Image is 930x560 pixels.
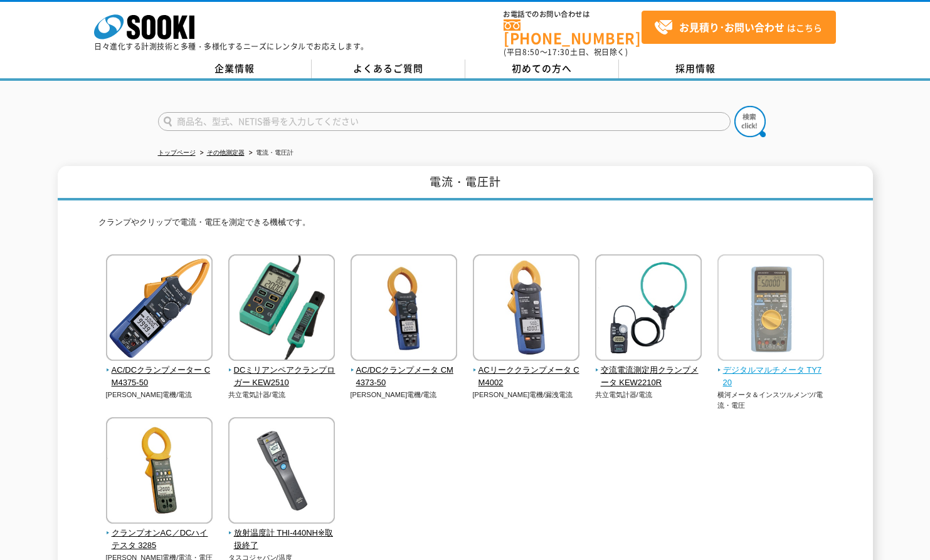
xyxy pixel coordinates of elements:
[158,149,196,156] a: トップページ
[246,147,293,160] li: 電流・電圧計
[473,254,579,364] img: ACリーククランプメータ CM4002
[98,216,832,236] p: クランプやクリップで電流・電圧を測定できる機械です。
[504,46,628,58] span: (平日 ～ 土日、祝日除く)
[228,417,335,527] img: 放射温度計 THI-440NH※取扱終了
[595,390,702,400] p: 共立電気計器/電流
[473,364,580,390] span: ACリーククランプメータ CM4002
[504,11,642,18] span: お電話でのお問い合わせは
[106,390,213,400] p: [PERSON_NAME]電機/電流
[228,364,336,390] span: DCミリアンペアクランプロガー KEW2510
[312,60,465,78] a: よくあるご質問
[504,19,642,45] a: [PHONE_NUMBER]
[106,527,213,553] span: クランプオンAC／DCハイテスタ 3285
[679,19,785,34] strong: お見積り･お問い合わせ
[547,46,570,58] span: 17:30
[106,254,213,364] img: AC/DCクランプメーター CM4375-50
[642,11,836,44] a: お見積り･お問い合わせはこちら
[94,43,369,50] p: 日々進化する計測技術と多種・多様化するニーズにレンタルでお応えします。
[351,352,458,390] a: AC/DCクランプメータ CM4373-50
[473,390,580,400] p: [PERSON_NAME]電機/漏洩電流
[158,112,731,131] input: 商品名、型式、NETIS番号を入力してください
[734,106,766,137] img: btn_search.png
[717,352,825,390] a: デジタルマルチメータ TY720
[717,254,824,364] img: デジタルマルチメータ TY720
[595,254,702,364] img: 交流電流測定用クランプメータ KEW2210R
[228,254,335,364] img: DCミリアンペアクランプロガー KEW2510
[106,515,213,552] a: クランプオンAC／DCハイテスタ 3285
[106,352,213,390] a: AC/DCクランプメーター CM4375-50
[106,364,213,390] span: AC/DCクランプメーター CM4375-50
[228,390,336,400] p: 共立電気計器/電流
[351,364,458,390] span: AC/DCクランプメータ CM4373-50
[619,60,773,78] a: 採用情報
[465,60,619,78] a: 初めての方へ
[717,364,825,390] span: デジタルマルチメータ TY720
[717,390,825,410] p: 横河メータ＆インスツルメンツ/電流・電圧
[58,166,873,200] h1: 電流・電圧計
[351,254,457,364] img: AC/DCクランプメータ CM4373-50
[654,18,822,37] span: はこちら
[158,60,312,78] a: 企業情報
[106,417,213,527] img: クランプオンAC／DCハイテスタ 3285
[595,364,702,390] span: 交流電流測定用クランプメータ KEW2210R
[207,149,245,156] a: その他測定器
[351,390,458,400] p: [PERSON_NAME]電機/電流
[473,352,580,390] a: ACリーククランプメータ CM4002
[512,61,572,75] span: 初めての方へ
[228,527,336,553] span: 放射温度計 THI-440NH※取扱終了
[522,46,540,58] span: 8:50
[595,352,702,390] a: 交流電流測定用クランプメータ KEW2210R
[228,352,336,390] a: DCミリアンペアクランプロガー KEW2510
[228,515,336,552] a: 放射温度計 THI-440NH※取扱終了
